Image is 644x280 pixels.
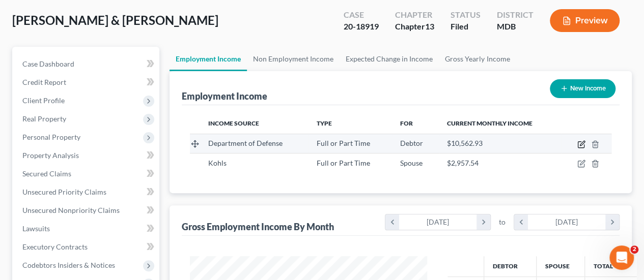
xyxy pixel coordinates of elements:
i: chevron_right [605,214,619,230]
div: District [497,9,534,21]
div: Gross Employment Income By Month [182,221,334,233]
span: Property Analysis [22,151,79,160]
span: 13 [425,21,434,31]
span: Kohls [208,159,226,167]
span: Unsecured Priority Claims [22,188,106,196]
span: [PERSON_NAME] & [PERSON_NAME] [12,13,218,27]
span: Case Dashboard [22,59,74,68]
button: Preview [550,9,620,32]
a: Expected Change in Income [340,47,439,71]
a: Credit Report [14,73,159,91]
a: Secured Claims [14,165,159,183]
span: Full or Part Time [317,139,370,147]
span: Client Profile [22,96,65,105]
span: Credit Report [22,78,66,86]
i: chevron_left [514,214,528,230]
div: 20-18919 [344,21,379,33]
a: Unsecured Priority Claims [14,183,159,201]
a: Lawsuits [14,220,159,238]
span: Current Monthly Income [447,119,533,127]
th: Debtor [484,256,537,276]
span: Executory Contracts [22,242,88,251]
a: Unsecured Nonpriority Claims [14,201,159,220]
span: Lawsuits [22,224,50,233]
span: Income Source [208,119,259,127]
span: $2,957.54 [447,159,479,167]
div: Employment Income [182,90,267,102]
span: Real Property [22,114,66,123]
th: Spouse [537,256,585,276]
div: [DATE] [528,214,606,230]
span: Secured Claims [22,169,71,178]
span: Department of Defense [208,139,282,147]
span: For [400,119,413,127]
span: Codebtors Insiders & Notices [22,261,115,269]
span: Personal Property [22,133,80,141]
span: Spouse [400,159,423,167]
a: Non Employment Income [247,47,340,71]
a: Gross Yearly Income [439,47,516,71]
a: Executory Contracts [14,238,159,256]
div: MDB [497,21,534,33]
a: Case Dashboard [14,55,159,73]
div: Chapter [395,9,434,21]
i: chevron_left [385,214,399,230]
div: Case [344,9,379,21]
button: New Income [550,79,615,98]
div: Chapter [395,21,434,33]
div: Filed [451,21,481,33]
th: Total [585,256,637,276]
a: Property Analysis [14,146,159,165]
a: Employment Income [170,47,247,71]
iframe: Intercom live chat [609,245,634,270]
div: Status [451,9,481,21]
span: Full or Part Time [317,159,370,167]
span: Unsecured Nonpriority Claims [22,206,120,214]
span: Debtor [400,139,423,147]
span: Type [317,119,332,127]
span: 2 [630,245,638,254]
span: $10,562.93 [447,139,483,147]
div: [DATE] [399,214,477,230]
span: to [499,217,506,227]
i: chevron_right [477,214,490,230]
